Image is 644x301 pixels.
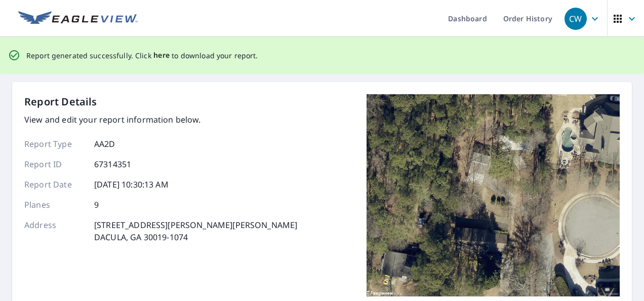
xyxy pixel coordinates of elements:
[26,49,258,62] p: Report generated successfully. Click to download your report.
[24,219,85,243] p: Address
[94,219,297,243] p: [STREET_ADDRESS][PERSON_NAME][PERSON_NAME] DACULA, GA 30019-1074
[24,178,85,191] p: Report Date
[94,138,115,150] p: AA2D
[153,49,170,62] button: here
[24,94,97,109] p: Report Details
[94,199,99,211] p: 9
[94,178,169,191] p: [DATE] 10:30:13 AM
[24,199,85,211] p: Planes
[18,11,138,26] img: EV Logo
[24,114,297,126] p: View and edit your report information below.
[367,94,620,297] img: Top image
[94,158,131,170] p: 67314351
[24,158,85,170] p: Report ID
[24,138,85,150] p: Report Type
[565,8,587,30] div: CW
